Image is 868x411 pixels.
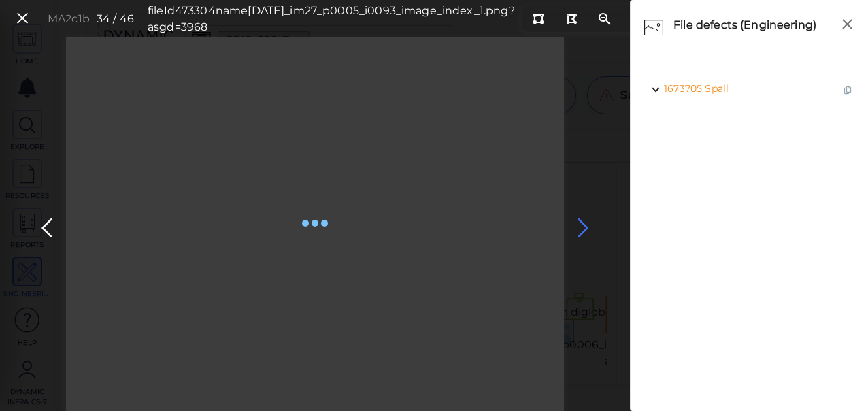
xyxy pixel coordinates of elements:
div: fileId 473304 name [DATE]_im27_p0005_i0093_image_index_1.png?asgd=3968 [148,3,515,35]
span: 1673705 [664,82,702,95]
div: MA2c1b [48,11,90,27]
div: 1673705 Spall [637,70,861,109]
span: Spall [705,82,729,95]
div: File defects (Engineering) [670,14,834,42]
div: 34 / 46 [97,11,134,27]
iframe: Chat [810,350,858,401]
